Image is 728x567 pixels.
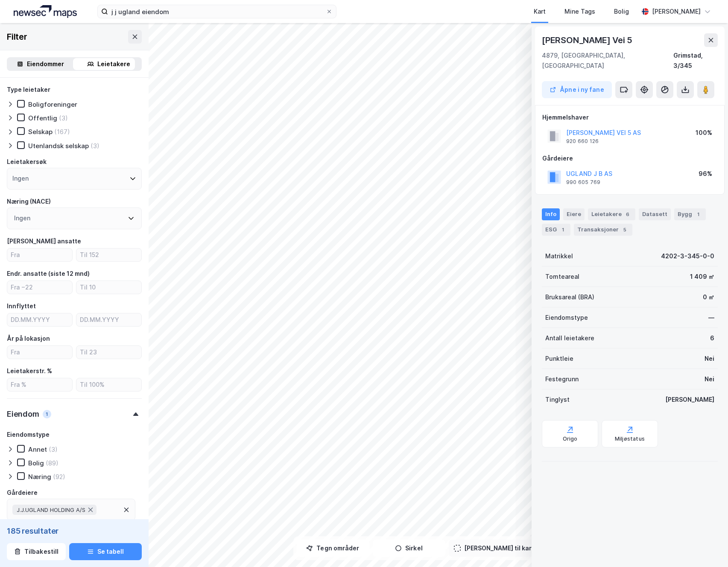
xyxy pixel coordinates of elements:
div: Eiendom [7,409,39,419]
div: Endr. ansatte (siste 12 mnd) [7,269,90,279]
div: Bygg [674,208,706,220]
div: 990 605 769 [566,179,600,186]
button: Sirkel [373,540,445,557]
div: Eiendomstype [545,313,588,323]
div: Leietakersøk [7,157,47,167]
div: Annet [28,445,47,453]
div: [PERSON_NAME] [652,6,701,17]
input: Til 23 [76,346,141,359]
div: Matrikkel [545,251,573,261]
input: Til 10 [76,281,141,294]
input: DD.MM.YYYY [76,313,141,326]
div: 1 [558,225,567,234]
div: Festegrunn [545,374,579,384]
div: 920 660 126 [566,138,599,145]
input: DD.MM.YYYY [7,313,72,326]
div: Ingen [14,213,30,223]
div: Leietakerstr. % [7,366,52,376]
input: Til 152 [76,248,141,261]
div: Miljøstatus [615,435,645,442]
input: Søk på adresse, matrikkel, gårdeiere, leietakere eller personer [108,5,326,18]
div: ESG [542,224,570,236]
input: Fra % [7,378,72,391]
div: (167) [54,128,70,136]
div: Kart [534,6,546,17]
div: 6 [623,210,632,219]
div: Leietakere [588,208,635,220]
div: Filter [7,30,27,44]
div: [PERSON_NAME] [665,395,714,405]
div: 185 resultater [7,526,142,536]
div: Gårdeiere [7,488,38,498]
div: Kontrollprogram for chat [685,526,728,567]
input: Fra [7,248,72,261]
input: Fra −22 [7,281,72,294]
div: Grimstad, 3/345 [673,50,718,71]
div: Transaksjoner [574,224,632,236]
div: Bolig [614,6,629,17]
iframe: Chat Widget [685,526,728,567]
div: Type leietaker [7,85,50,95]
div: Ingen [12,173,29,184]
div: Hjemmelshaver [542,112,717,123]
div: 96% [699,169,712,179]
div: Selskap [28,128,53,136]
div: Datasett [639,208,671,220]
div: Origo [563,435,578,442]
div: (3) [49,445,58,453]
div: Gårdeiere [542,153,717,164]
img: logo.a4113a55bc3d86da70a041830d287a7e.svg [14,5,77,18]
div: 6 [710,333,714,343]
div: 1 [694,210,702,219]
div: Offentlig [28,114,57,122]
div: 4202-3-345-0-0 [661,251,714,261]
div: Nei [705,354,714,364]
div: (92) [53,473,65,481]
div: Eiendomstype [7,430,50,440]
div: [PERSON_NAME] Vei 5 [542,33,634,47]
div: 4879, [GEOGRAPHIC_DATA], [GEOGRAPHIC_DATA] [542,50,673,71]
div: Bolig [28,459,44,467]
div: Leietakere [97,59,130,69]
div: [PERSON_NAME] ansatte [7,236,81,246]
div: [PERSON_NAME] til kartutsnitt [464,543,555,553]
input: Fra [7,346,72,359]
div: Info [542,208,560,220]
input: Til 100% [76,378,141,391]
button: Åpne i ny fane [542,81,612,98]
div: Boligforeninger [28,100,77,108]
div: Eiendommer [27,59,64,69]
div: (3) [91,142,99,150]
div: 5 [620,225,629,234]
button: Tilbakestill [7,543,66,560]
div: Bruksareal (BRA) [545,292,594,302]
div: Næring [28,473,51,481]
div: Eiere [563,208,585,220]
div: (89) [46,459,58,467]
div: Punktleie [545,354,573,364]
div: 1 [43,410,51,418]
div: 1 409 ㎡ [690,272,714,282]
div: 0 ㎡ [703,292,714,302]
button: Se tabell [69,543,142,560]
div: (3) [59,114,68,122]
div: Nei [705,374,714,384]
div: Utenlandsk selskap [28,142,89,150]
div: — [708,313,714,323]
div: Næring (NACE) [7,196,51,207]
div: Innflyttet [7,301,36,311]
div: 100% [696,128,712,138]
div: Tinglyst [545,395,570,405]
div: År på lokasjon [7,333,50,344]
button: Tegn områder [297,540,369,557]
div: Tomteareal [545,272,579,282]
span: J.J.UGLAND HOLDING A/S [17,506,85,513]
div: Mine Tags [564,6,595,17]
div: Antall leietakere [545,333,594,343]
